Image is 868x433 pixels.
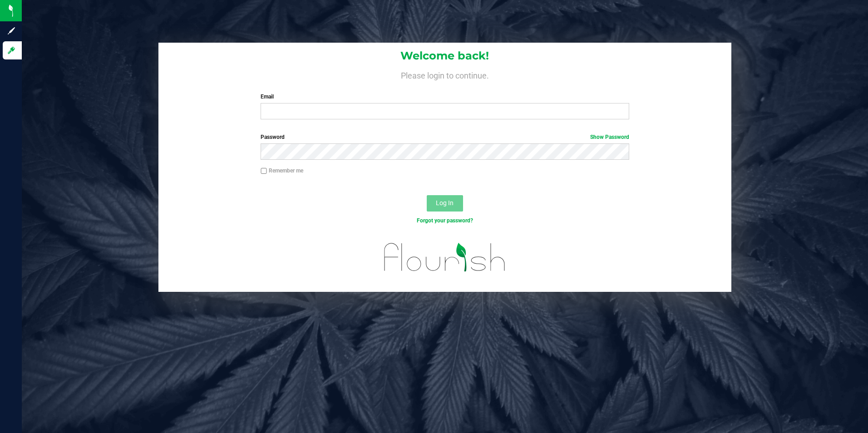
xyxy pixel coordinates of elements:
[427,195,463,212] button: Log In
[261,167,303,175] label: Remember me
[590,134,629,140] a: Show Password
[436,199,454,207] span: Log In
[158,50,732,62] h1: Welcome back!
[7,46,16,55] inline-svg: Log in
[373,234,517,280] img: flourish_logo.svg
[7,26,16,35] inline-svg: Sign up
[261,134,285,140] span: Password
[261,93,629,101] label: Email
[417,217,473,224] a: Forgot your password?
[158,69,732,80] h4: Please login to continue.
[261,168,267,174] input: Remember me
